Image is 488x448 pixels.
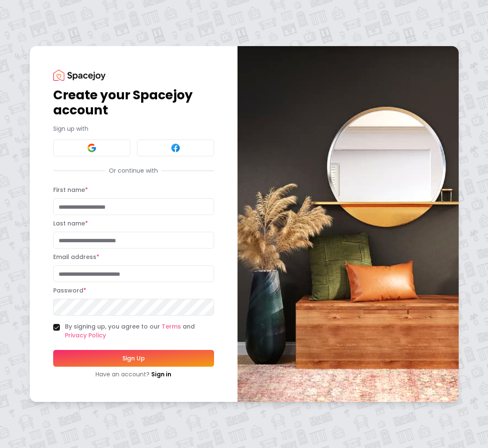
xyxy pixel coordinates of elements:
label: First name [53,186,88,194]
img: Google signin [87,143,97,153]
img: Spacejoy Logo [53,70,106,81]
label: By signing up, you agree to our and [65,322,214,340]
a: Sign in [151,370,171,378]
a: Terms [162,322,181,331]
label: Password [53,286,86,295]
a: Privacy Policy [65,331,106,339]
img: banner [238,46,459,402]
button: Sign Up [53,350,214,367]
p: Sign up with [53,124,214,133]
img: Facebook signin [170,143,181,153]
label: Email address [53,253,99,261]
h1: Create your Spacejoy account [53,88,214,118]
label: Last name [53,219,88,228]
div: Have an account? [53,370,214,378]
span: Or continue with [106,166,161,175]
